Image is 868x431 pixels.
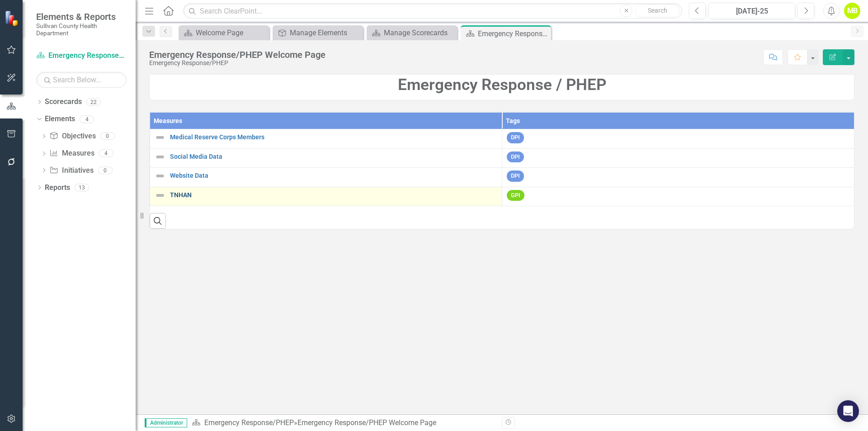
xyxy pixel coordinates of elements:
a: Scorecards [45,97,82,107]
div: 0 [98,166,113,174]
div: 0 [100,133,115,140]
a: Medical Reserve Corps Members [170,134,497,141]
td: Double-Click to Edit [502,148,854,168]
td: Double-Click to Edit [502,168,854,187]
div: Emergency Response/PHEP Welcome Page [149,50,325,60]
td: Double-Click to Edit Right Click for Context Menu [150,168,502,187]
input: Search ClearPoint... [183,3,682,19]
a: Elements [45,114,75,124]
a: Emergency Response/PHEP [204,418,294,427]
a: Social Media Data [170,153,497,160]
button: [DATE]-25 [708,3,795,19]
td: Double-Click to Edit Right Click for Context Menu [150,148,502,168]
span: DPI [507,171,524,182]
div: Emergency Response/PHEP Welcome Page [297,418,436,427]
span: Search [648,7,667,14]
span: Elements & Reports [36,11,127,22]
a: Reports [45,183,70,193]
a: Emergency Response/PHEP [36,51,127,61]
button: Search [635,5,680,17]
td: Double-Click to Edit Right Click for Context Menu [150,129,502,149]
img: Not Defined [155,152,165,162]
a: Manage Scorecards [369,27,455,38]
span: GPI [507,190,524,201]
div: Manage Scorecards [384,27,455,38]
a: Measures [49,148,94,159]
a: Welcome Page [181,27,267,38]
div: Manage Elements [290,27,361,38]
div: 4 [80,115,94,123]
span: DPI [507,152,524,163]
img: Not Defined [155,171,165,181]
td: Double-Click to Edit Right Click for Context Menu [150,187,502,206]
div: Emergency Response/PHEP [149,60,325,66]
div: 22 [86,98,101,106]
div: 13 [75,184,89,191]
a: TNHAN [170,192,497,199]
div: 4 [99,150,113,157]
td: Double-Click to Edit [502,129,854,149]
div: Emergency Response/PHEP Welcome Page [478,28,549,39]
span: DPI [507,132,524,143]
small: Sullivan County Health Department [36,22,127,37]
td: Double-Click to Edit [502,187,854,206]
a: Manage Elements [275,27,361,38]
a: Initiatives [49,166,93,176]
strong: Emergency Response / PHEP [398,76,606,94]
button: MB [844,3,860,19]
img: ClearPoint Strategy [5,10,20,26]
span: Administrator [145,418,187,427]
a: Objectives [49,131,95,142]
a: Website Data [170,172,497,179]
img: Not Defined [155,190,165,201]
input: Search Below... [36,72,127,88]
img: Not Defined [155,132,165,143]
div: [DATE]-25 [712,6,792,17]
div: Welcome Page [196,27,267,38]
div: » [192,418,495,428]
div: Open Intercom Messenger [837,400,859,422]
